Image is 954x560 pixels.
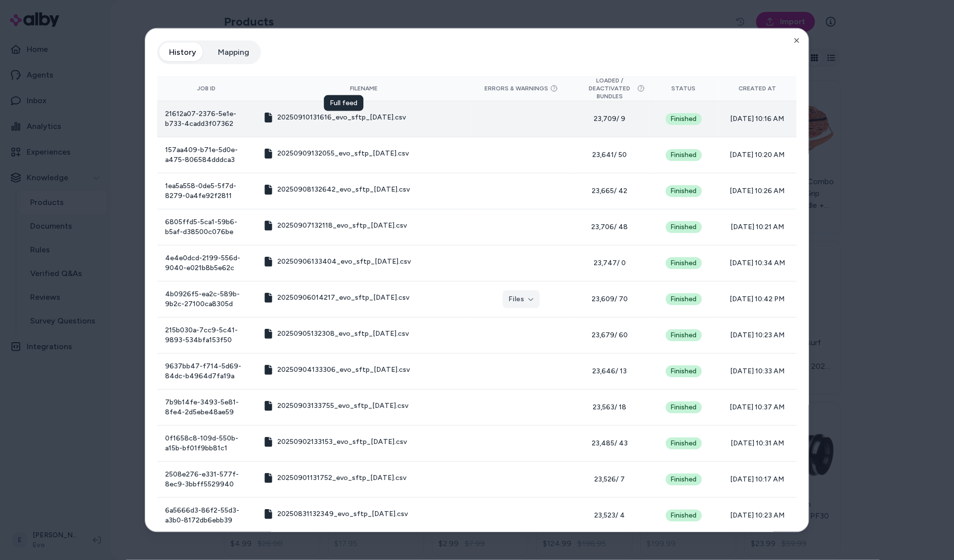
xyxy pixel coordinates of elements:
[277,293,409,303] span: 20250906014217_evo_sftp_[DATE].csv
[666,365,702,377] div: Finished
[666,401,702,413] div: Finished
[277,473,406,483] span: 20250901131752_evo_sftp_[DATE].csv
[277,221,407,231] span: 20250907132118_evo_sftp_[DATE].csv
[578,77,641,100] button: Loaded / Deactivated Bundles
[578,511,641,520] span: 23,523 / 4
[157,497,256,533] td: 6a5666d3-86f2-55d3-a3b0-8172db6ebb39
[657,84,710,92] div: Status
[277,401,408,411] span: 20250903133755_evo_sftp_[DATE].csv
[666,257,702,269] div: Finished
[263,293,409,303] button: 20250906014217_evo_sftp_[DATE].csv
[208,42,259,62] button: Mapping
[277,329,409,339] span: 20250905132308_evo_sftp_[DATE].csv
[157,389,256,425] td: 7b9b14fe-3493-5e81-8fe4-2d5ebe48ae59
[578,150,641,160] span: 23,641 / 50
[484,84,558,92] button: Errors & Warnings
[159,42,206,62] button: History
[578,366,641,376] span: 23,646 / 13
[578,258,641,268] span: 23,747 / 0
[726,330,789,340] span: [DATE] 10:23 AM
[157,461,256,497] td: 2508e276-e331-577f-8ec9-3bbff5529940
[666,329,702,341] div: Finished
[263,113,406,122] button: 20250910131616_evo_sftp_[DATE].csv
[157,101,256,137] td: 21612a07-2376-5e1e-b733-4cadd3f07362
[666,113,702,125] div: Finished
[726,402,789,412] span: [DATE] 10:37 AM
[263,221,407,231] button: 20250907132118_evo_sftp_[DATE].csv
[726,222,789,232] span: [DATE] 10:21 AM
[157,245,256,281] td: 4e4e0dcd-2199-556d-9040-e021b8b5e62c
[726,258,789,268] span: [DATE] 10:34 AM
[277,185,410,195] span: 20250908132642_evo_sftp_[DATE].csv
[578,294,641,304] span: 23,609 / 70
[277,365,410,375] span: 20250904133306_evo_sftp_[DATE].csv
[578,475,641,484] span: 23,526 / 7
[726,511,789,520] span: [DATE] 10:23 AM
[157,173,256,209] td: 1ea5a558-0de5-5f7d-8279-0a4fe92f2811
[277,509,408,519] span: 20250831132349_evo_sftp_[DATE].csv
[157,353,256,389] td: 9637bb47-f714-5d69-84dc-b4964d7fa19a
[503,290,540,308] button: Files
[263,84,464,92] div: Filename
[157,317,256,353] td: 215b030a-7cc9-5c41-9893-534bfa153f50
[157,281,256,317] td: 4b0926f5-ea2c-589b-9b2c-27100ca8305d
[277,437,407,447] span: 20250902133153_evo_sftp_[DATE].csv
[263,473,406,483] button: 20250901131752_evo_sftp_[DATE].csv
[263,329,409,339] button: 20250905132308_evo_sftp_[DATE].csv
[666,474,702,485] div: Finished
[263,149,409,159] button: 20250909132055_evo_sftp_[DATE].csv
[578,222,641,232] span: 23,706 / 48
[726,366,789,376] span: [DATE] 10:33 AM
[666,221,702,233] div: Finished
[157,425,256,461] td: 0f1658c8-109d-550b-a15b-bf01f9bb81c1
[726,186,789,196] span: [DATE] 10:26 AM
[666,149,702,161] div: Finished
[666,438,702,449] div: Finished
[726,475,789,484] span: [DATE] 10:17 AM
[578,439,641,448] span: 23,485 / 43
[263,257,411,267] button: 20250906133404_evo_sftp_[DATE].csv
[263,185,410,195] button: 20250908132642_evo_sftp_[DATE].csv
[165,84,248,92] div: Job ID
[263,437,407,447] button: 20250902133153_evo_sftp_[DATE].csv
[726,150,789,160] span: [DATE] 10:20 AM
[578,114,641,124] span: 23,709 / 9
[277,257,411,267] span: 20250906133404_evo_sftp_[DATE].csv
[157,137,256,173] td: 157aa409-b71e-5d0e-a475-806584dddca3
[578,330,641,340] span: 23,679 / 60
[324,95,363,111] div: Full feed
[726,114,789,124] span: [DATE] 10:16 AM
[578,186,641,196] span: 23,665 / 42
[263,509,408,519] button: 20250831132349_evo_sftp_[DATE].csv
[666,293,702,305] div: Finished
[726,294,789,304] span: [DATE] 10:42 PM
[263,365,410,375] button: 20250904133306_evo_sftp_[DATE].csv
[726,84,789,92] div: Created At
[157,209,256,245] td: 6805ffd5-5ca1-59b6-b5af-d38500c076be
[263,401,408,411] button: 20250903133755_evo_sftp_[DATE].csv
[277,113,406,122] span: 20250910131616_evo_sftp_[DATE].csv
[666,510,702,521] div: Finished
[277,149,409,159] span: 20250909132055_evo_sftp_[DATE].csv
[726,439,789,448] span: [DATE] 10:31 AM
[666,185,702,197] div: Finished
[578,402,641,412] span: 23,563 / 18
